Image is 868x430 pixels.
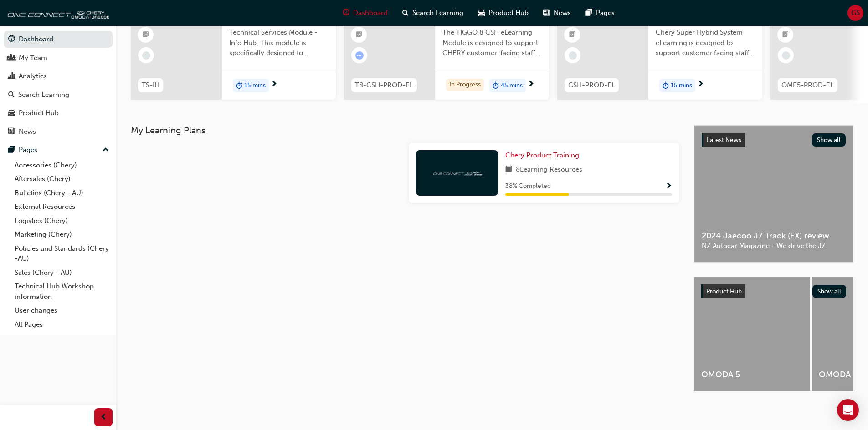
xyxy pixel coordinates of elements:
a: Logistics (Chery) [11,214,113,228]
span: OMODA 5 [701,369,803,380]
span: News [554,8,571,18]
h3: My Learning Plans [131,125,679,136]
span: search-icon [402,7,409,19]
a: search-iconSearch Learning [395,4,471,22]
a: Sales (Chery - AU) [11,266,113,280]
a: Aftersales (Chery) [11,172,113,186]
div: Pages [19,145,37,155]
span: Chery Super Hybrid System eLearning is designed to support customer facing staff with the underst... [656,27,755,58]
span: car-icon [478,7,485,19]
a: Dashboard [4,31,113,48]
span: Chery Product Training [505,151,579,159]
span: 38 % Completed [505,181,551,192]
span: duration-icon [663,80,669,91]
span: TS-IH [142,80,159,91]
span: booktick-icon [569,29,575,41]
span: 45 mins [501,81,523,91]
span: GS [851,8,860,18]
span: OME5-PROD-EL [781,80,834,91]
span: Pages [596,8,615,18]
span: Product Hub [488,8,529,18]
span: Technical Services Module - Info Hub. This module is specifically designed to address the require... [229,27,329,58]
span: duration-icon [493,80,499,91]
span: pages-icon [8,146,15,154]
div: In Progress [446,79,484,91]
div: Search Learning [18,90,69,100]
div: News [19,126,36,137]
a: All Pages [11,318,113,332]
span: news-icon [543,7,550,19]
a: car-iconProduct Hub [471,4,536,22]
span: 15 mins [244,81,266,91]
span: Dashboard [353,8,388,18]
div: Open Intercom Messenger [837,399,859,421]
span: people-icon [8,54,15,62]
span: learningRecordVerb_NONE-icon [569,51,577,60]
span: up-icon [103,144,109,156]
span: Show Progress [665,182,672,191]
span: guage-icon [8,35,15,44]
span: car-icon [8,109,15,117]
span: book-icon [505,164,512,176]
button: Show all [812,133,846,147]
span: search-icon [8,91,15,99]
span: Product Hub [706,288,742,295]
a: Product Hub [4,105,113,121]
a: Technical Hub Workshop information [11,279,113,304]
a: news-iconNews [536,4,578,22]
a: Latest NewsShow all2024 Jaecoo J7 Track (EX) reviewNZ Autocar Magazine - We drive the J7. [694,125,853,263]
img: oneconnect [432,168,482,177]
button: Pages [4,142,113,158]
a: Search Learning [4,86,113,103]
span: 2024 Jaecoo J7 Track (EX) review [702,231,846,241]
span: T8-CSH-PROD-EL [355,80,413,91]
a: Latest NewsShow all [702,133,846,147]
span: NZ Autocar Magazine - We drive the J7. [702,241,846,251]
a: User changes [11,304,113,318]
span: duration-icon [236,80,242,91]
span: 8 Learning Resources [516,164,582,176]
img: oneconnect [5,4,109,22]
button: GS [847,5,863,21]
span: CSH-PROD-EL [568,80,615,91]
span: next-icon [528,81,534,89]
span: learningRecordVerb_NONE-icon [782,51,790,60]
a: Product HubShow all [701,284,846,299]
span: chart-icon [8,72,15,81]
button: Show all [812,285,847,298]
a: Analytics [4,68,113,85]
span: news-icon [8,128,15,136]
a: pages-iconPages [578,4,622,22]
a: My Team [4,50,113,66]
span: learningRecordVerb_ATTEMPT-icon [355,51,364,60]
span: Search Learning [412,8,463,18]
a: External Resources [11,200,113,214]
div: My Team [19,53,47,63]
a: OMODA 5 [694,277,810,391]
a: Accessories (Chery) [11,158,113,172]
span: guage-icon [343,7,349,19]
span: pages-icon [586,7,592,19]
div: Product Hub [19,108,59,118]
span: prev-icon [100,412,107,423]
a: Marketing (Chery) [11,228,113,242]
button: DashboardMy TeamAnalyticsSearch LearningProduct HubNews [4,29,113,142]
span: The TIGGO 8 CSH eLearning Module is designed to support CHERY customer-facing staff with the prod... [442,27,542,58]
span: next-icon [697,81,704,89]
a: Policies and Standards (Chery -AU) [11,242,113,266]
div: Analytics [19,71,47,81]
span: next-icon [271,81,277,89]
span: learningRecordVerb_NONE-icon [142,51,150,60]
span: booktick-icon [782,29,789,41]
span: Latest News [707,136,741,144]
span: 15 mins [671,81,692,91]
a: Bulletins (Chery - AU) [11,186,113,200]
span: booktick-icon [356,29,362,41]
a: guage-iconDashboard [335,4,395,22]
button: Show Progress [665,181,672,192]
a: Chery Product Training [505,150,583,161]
span: booktick-icon [143,29,149,41]
a: News [4,123,113,140]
